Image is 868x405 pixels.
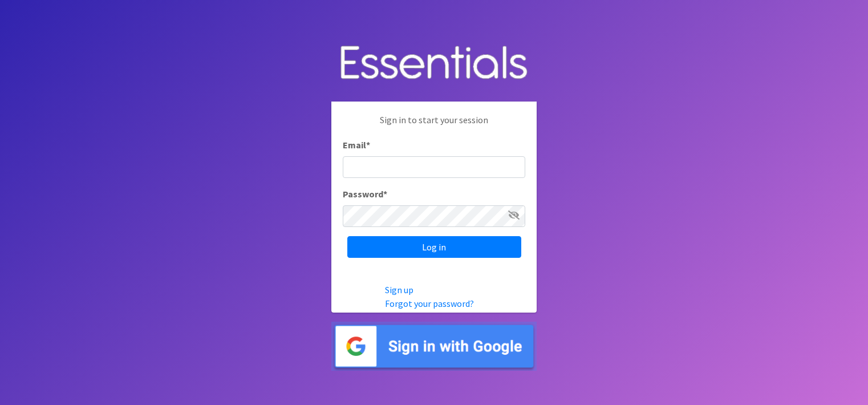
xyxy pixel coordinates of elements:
[331,322,537,371] img: Sign in with Google
[343,113,525,138] p: Sign in to start your session
[343,138,370,152] label: Email
[347,236,521,258] input: Log in
[385,298,474,309] a: Forgot your password?
[366,139,370,151] abbr: required
[331,34,537,93] img: Human Essentials
[385,284,413,295] a: Sign up
[343,187,387,201] label: Password
[383,188,387,200] abbr: required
